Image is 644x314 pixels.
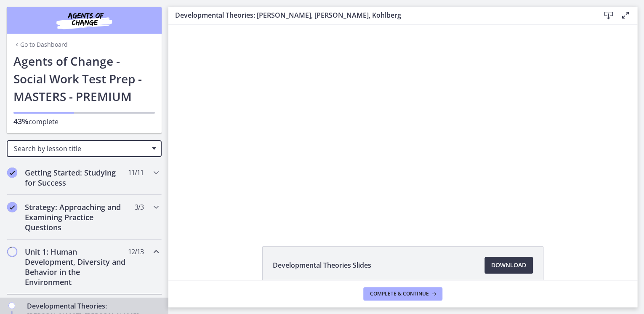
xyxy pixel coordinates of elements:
span: Complete & continue [370,290,429,297]
span: Download [491,260,526,270]
h2: Getting Started: Studying for Success [25,168,128,188]
div: Search by lesson title [7,140,162,157]
span: 43% [13,116,29,126]
h2: Strategy: Approaching and Examining Practice Questions [25,202,128,232]
h2: Unit 1: Human Development, Diversity and Behavior in the Environment [25,247,128,287]
span: Search by lesson title [14,144,148,153]
span: Developmental Theories Slides [273,260,371,270]
span: 12 / 13 [128,247,144,257]
span: 11 / 11 [128,168,144,178]
a: Download [484,257,533,274]
i: Completed [7,168,17,178]
i: Completed [7,202,17,212]
p: complete [13,116,155,127]
a: Go to Dashboard [13,40,68,49]
img: Agents of Change Social Work Test Prep [34,10,135,30]
button: Complete & continue [363,287,442,301]
span: 3 / 3 [135,202,144,212]
iframe: Video Lesson [168,24,637,227]
h1: Agents of Change - Social Work Test Prep - MASTERS - PREMIUM [13,52,155,105]
h3: Developmental Theories: [PERSON_NAME], [PERSON_NAME], Kohlberg [175,10,587,20]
